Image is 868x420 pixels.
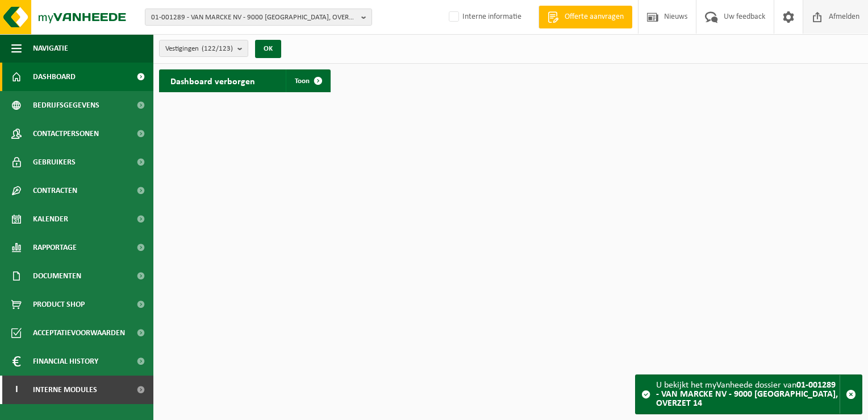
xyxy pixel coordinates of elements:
div: U bekijkt het myVanheede dossier van [656,375,840,414]
span: I [11,376,22,404]
a: Offerte aanvragen [539,6,632,28]
a: Toon [286,69,329,92]
count: (122/123) [202,45,233,52]
span: Navigatie [33,34,68,63]
span: Vestigingen [165,40,233,57]
span: Acceptatievoorwaarden [33,319,125,347]
span: Offerte aanvragen [562,11,627,23]
strong: 01-001289 - VAN MARCKE NV - 9000 [GEOGRAPHIC_DATA], OVERZET 14 [656,381,838,408]
span: Interne modules [33,376,97,404]
span: Dashboard [33,63,76,91]
span: Kalender [33,205,68,233]
span: Documenten [33,262,81,290]
button: 01-001289 - VAN MARCKE NV - 9000 [GEOGRAPHIC_DATA], OVERZET 14 [145,9,372,26]
label: Interne informatie [446,9,521,26]
span: Gebruikers [33,148,76,176]
span: Bedrijfsgegevens [33,91,99,120]
h2: Dashboard verborgen [159,69,266,92]
span: Rapportage [33,233,77,262]
span: Contracten [33,176,77,205]
span: Product Shop [33,290,85,319]
button: Vestigingen(122/123) [159,40,248,57]
span: 01-001289 - VAN MARCKE NV - 9000 [GEOGRAPHIC_DATA], OVERZET 14 [151,9,357,26]
span: Financial History [33,347,98,376]
button: OK [255,40,281,58]
span: Contactpersonen [33,120,99,148]
span: Toon [295,77,310,85]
